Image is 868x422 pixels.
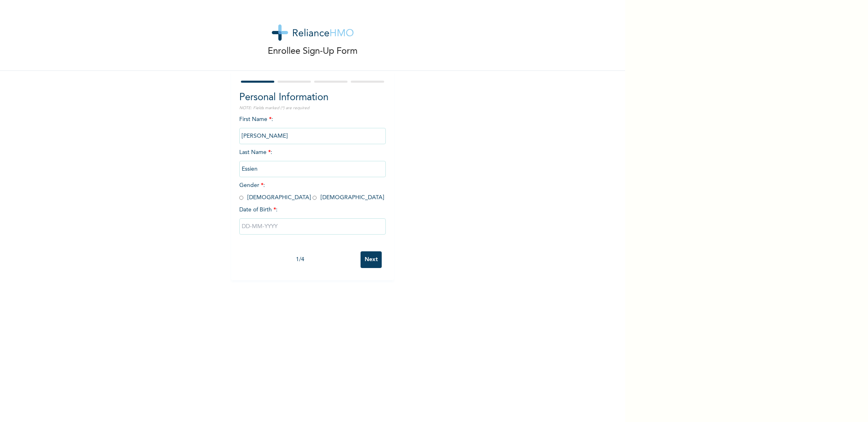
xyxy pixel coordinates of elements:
[239,149,386,172] span: Last Name :
[239,105,386,111] p: NOTE: Fields marked (*) are required
[272,24,354,41] img: logo
[239,90,386,105] h2: Personal Information
[268,45,358,58] p: Enrollee Sign-Up Form
[239,161,386,177] input: Enter your last name
[239,206,278,214] span: Date of Birth :
[239,128,386,144] input: Enter your first name
[361,251,382,268] input: Next
[239,255,361,264] div: 1 / 4
[239,218,386,235] input: DD-MM-YYYY
[239,182,384,200] span: Gender : [DEMOGRAPHIC_DATA] [DEMOGRAPHIC_DATA]
[239,116,386,139] span: First Name :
